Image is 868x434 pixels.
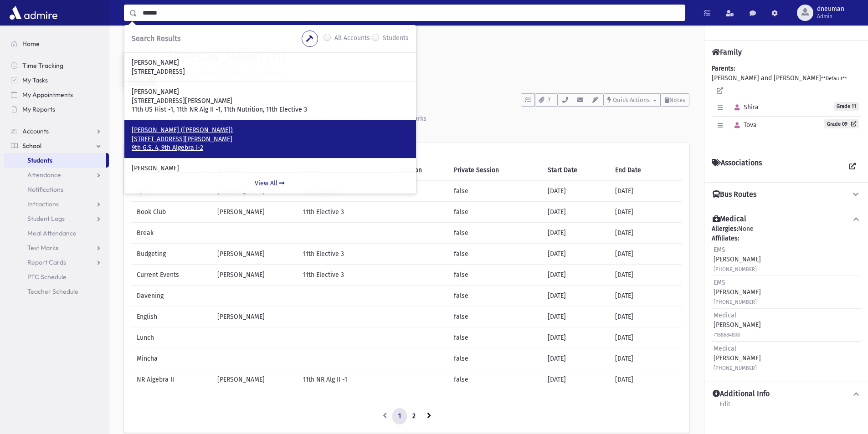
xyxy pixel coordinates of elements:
[714,279,725,286] span: EMS
[4,255,109,270] a: Report Cards
[169,69,689,77] h6: [STREET_ADDRESS][PERSON_NAME]
[817,13,844,20] span: Admin
[124,107,168,132] a: Activity
[169,50,689,65] h1: [PERSON_NAME] (11)
[22,127,49,135] span: Accounts
[391,160,448,181] th: Location
[131,265,212,286] td: Current Events
[712,48,742,56] h4: Family
[542,286,610,306] td: [DATE]
[27,229,77,237] span: Meal Attendance
[131,327,212,348] td: Lunch
[542,306,610,327] td: [DATE]
[712,389,861,399] button: Additional Info
[27,258,66,266] span: Report Cards
[27,200,59,208] span: Infractions
[124,173,416,194] a: View All
[131,286,212,306] td: Davening
[714,278,761,306] div: [PERSON_NAME]
[712,64,861,143] div: [PERSON_NAME] and [PERSON_NAME]
[334,33,370,44] label: All Accounts
[714,311,761,339] div: [PERSON_NAME]
[132,58,409,76] a: [PERSON_NAME] [STREET_ADDRESS]
[542,244,610,265] td: [DATE]
[4,197,109,211] a: Infractions
[212,306,298,327] td: [PERSON_NAME]
[406,408,421,424] a: 2
[714,344,761,373] div: [PERSON_NAME]
[714,332,740,338] small: 7188684808
[298,244,391,265] td: 11th Elective 3
[4,153,106,168] a: Students
[448,202,542,223] td: false
[714,246,725,254] span: EMS
[383,33,409,44] label: Students
[132,97,409,106] p: [STREET_ADDRESS][PERSON_NAME]
[610,369,682,390] td: [DATE]
[4,168,109,182] a: Attendance
[132,87,409,97] p: [PERSON_NAME]
[448,286,542,306] td: false
[4,73,109,87] a: My Tasks
[298,265,391,286] td: 11th Elective 3
[22,91,73,99] span: My Appointments
[4,36,109,51] a: Home
[817,5,844,13] span: dneuman
[124,36,157,50] nav: breadcrumb
[132,126,409,153] a: [PERSON_NAME] ([PERSON_NAME]) [STREET_ADDRESS][PERSON_NAME] 9th G.S. 4, 9th Algebra I-2
[407,115,426,123] div: Marks
[131,223,212,244] td: Break
[392,408,407,424] a: 1
[712,225,738,233] b: Allergies:
[132,34,180,43] span: Search Results
[132,67,409,77] p: [STREET_ADDRESS]
[610,223,682,244] td: [DATE]
[714,299,757,305] small: [PHONE_NUMBER]
[27,244,58,252] span: Test Marks
[131,244,212,265] td: Budgeting
[730,103,759,111] span: Shira
[212,265,298,286] td: [PERSON_NAME]
[298,369,391,390] td: 11th NR Alg II -1
[27,171,61,179] span: Attendance
[132,164,409,182] a: [PERSON_NAME] [STREET_ADDRESS] [GEOGRAPHIC_DATA], NY 11691
[448,327,542,348] td: false
[669,97,685,103] span: Notes
[131,306,212,327] td: English
[713,190,756,199] h4: Bus Routes
[22,76,48,84] span: My Tasks
[542,369,610,390] td: [DATE]
[298,202,391,223] td: 11th Elective 3
[714,245,761,274] div: [PERSON_NAME]
[448,160,542,181] th: Private Session
[4,124,109,138] a: Accounts
[4,211,109,226] a: Student Logs
[27,185,63,194] span: Notifications
[713,214,746,224] h4: Medical
[712,235,739,242] b: Affiliates:
[824,119,859,128] a: Grade 09
[131,202,212,223] td: Book Club
[131,369,212,390] td: NR Algebra II
[4,240,109,255] a: Test Marks
[448,265,542,286] td: false
[27,156,52,164] span: Students
[4,226,109,240] a: Meal Attendance
[542,160,610,181] th: Start Date
[4,58,109,73] a: Time Tracking
[613,97,650,103] span: Quick Actions
[124,37,157,45] a: Students
[132,58,409,67] p: [PERSON_NAME]
[448,244,542,265] td: false
[730,121,757,129] span: Tova
[714,365,757,371] small: [PHONE_NUMBER]
[27,214,65,223] span: Student Logs
[610,265,682,286] td: [DATE]
[610,244,682,265] td: [DATE]
[834,102,859,111] span: Grade 11
[131,348,212,369] td: Mincha
[132,135,409,144] p: [STREET_ADDRESS][PERSON_NAME]
[448,369,542,390] td: false
[542,265,610,286] td: [DATE]
[712,214,861,224] button: Medical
